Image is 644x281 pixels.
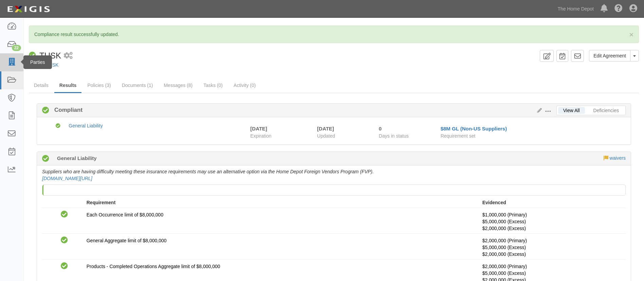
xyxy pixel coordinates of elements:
[629,31,633,38] span: ×
[317,125,369,132] div: [DATE]
[87,264,220,269] span: Products - Completed Operations Aggregate limit of $8,000,000
[558,107,585,114] a: View All
[117,78,158,92] a: Documents (1)
[482,219,526,224] span: Policy #CSX00308053P00 Insurer: StarStone Specialty Insurance Company
[69,123,103,128] a: General Liability
[441,133,476,139] span: Requirement set
[317,133,335,139] span: Updated
[29,78,54,92] a: Details
[198,78,228,92] a: Tasks (0)
[42,155,49,162] i: Compliant 0 days (since 09/16/2025)
[482,200,506,205] strong: Evidenced
[42,107,49,114] i: Compliant
[46,62,58,68] a: TUSK
[61,211,68,218] i: Compliant
[29,52,36,59] i: Compliant
[379,125,436,132] div: Since 09/16/2025
[42,169,374,174] i: Suppliers who are having difficulty meeting these insurance requirements may use an alternative o...
[29,50,61,62] div: TUSK
[54,78,82,93] a: Results
[482,251,526,257] span: Policy #AEXL000000343 Insurer: Atain Specialty Insurance Company
[610,155,626,161] a: waivers
[482,226,526,231] span: Policy #AEXL000000343 Insurer: Atain Specialty Insurance Company
[56,124,60,128] i: Compliant
[87,212,163,217] span: Each Occurrence limit of $8,000,000
[554,2,597,16] a: The Home Depot
[61,263,68,270] i: Compliant
[629,31,633,38] button: Close
[589,50,630,62] a: Edit Agreement
[82,78,116,92] a: Policies (3)
[61,237,68,244] i: Compliant
[441,126,507,131] a: $8M GL (Non-US Suppliers)
[379,133,409,139] span: Days in status
[87,200,116,205] strong: Requirement
[23,55,52,69] div: Parties
[482,270,526,276] span: Policy #CSX00308053P00 Insurer: StarStone Specialty Insurance Company
[87,238,167,243] span: General Aggregate limit of $8,000,000
[64,52,73,59] i: 1 scheduled workflow
[228,78,261,92] a: Activity (0)
[34,31,633,38] p: Compliance result successfully updated.
[159,78,198,92] a: Messages (8)
[5,3,52,15] img: logo-5460c22ac91f19d4615b14bd174203de0afe785f0fc80cf4dbbc73dc1793850b.png
[614,5,623,13] i: Help Center - Complianz
[250,133,312,139] span: Expiration
[588,107,624,114] a: Deficiencies
[57,155,97,162] b: General Liability
[534,108,542,113] a: Edit Results
[482,211,621,232] p: $1,000,000 (Primary)
[482,237,621,258] p: $2,000,000 (Primary)
[482,245,526,250] span: Policy #CSX00308053P00 Insurer: StarStone Specialty Insurance Company
[39,51,61,60] span: TUSK
[49,106,82,114] b: Compliant
[12,45,21,51] div: 22
[42,176,92,181] a: [DOMAIN_NAME][URL]
[250,125,267,132] div: [DATE]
